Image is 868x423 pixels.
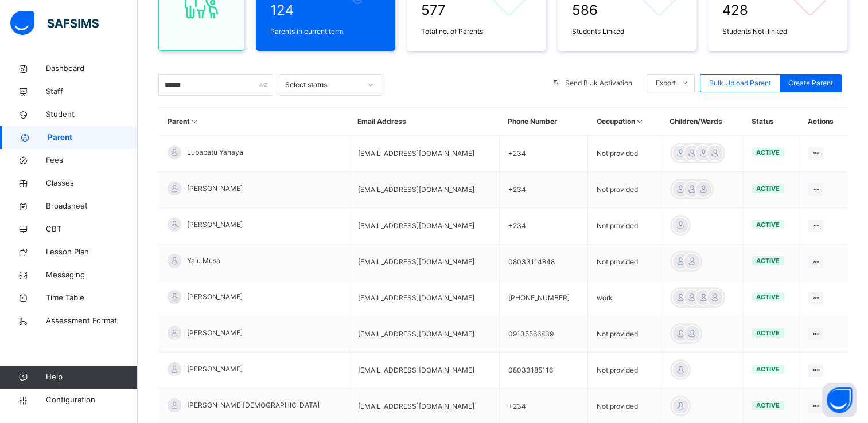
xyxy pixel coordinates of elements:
[46,246,138,258] span: Lesson Plan
[756,148,780,156] span: active
[742,108,799,136] th: Status
[709,78,771,88] span: Bulk Upload Parent
[421,26,532,37] span: Total no. of Parents
[722,26,833,37] span: Students Not-linked
[349,280,499,316] td: [EMAIL_ADDRESS][DOMAIN_NAME]
[499,280,588,316] td: [PHONE_NUMBER]
[499,136,588,172] td: +234
[499,244,588,280] td: 08033114848
[588,280,661,316] td: work
[572,26,683,37] span: Students Linked
[46,224,138,235] span: CBT
[159,108,349,136] th: Parent
[788,78,833,88] span: Create Parent
[565,78,632,88] span: Send Bulk Activation
[187,256,220,266] span: Ya'u Musa
[46,292,138,304] span: Time Table
[756,293,780,301] span: active
[756,365,780,373] span: active
[499,108,588,136] th: Phone Number
[635,117,645,126] i: Sort in Ascending Order
[349,316,499,352] td: [EMAIL_ADDRESS][DOMAIN_NAME]
[46,201,138,212] span: Broadsheet
[349,172,499,208] td: [EMAIL_ADDRESS][DOMAIN_NAME]
[756,185,780,193] span: active
[46,63,138,75] span: Dashboard
[588,316,661,352] td: Not provided
[588,244,661,280] td: Not provided
[10,11,99,35] img: safsims
[799,108,847,136] th: Actions
[499,316,588,352] td: 09135566839
[661,108,742,136] th: Children/Wards
[822,383,857,417] button: Open asap
[46,394,137,406] span: Configuration
[756,257,780,265] span: active
[588,136,661,172] td: Not provided
[756,221,780,229] span: active
[187,183,243,194] span: [PERSON_NAME]
[46,178,138,189] span: Classes
[46,155,138,166] span: Fees
[48,132,138,143] span: Parent
[187,220,243,230] span: [PERSON_NAME]
[588,208,661,244] td: Not provided
[588,108,661,136] th: Occupation
[499,352,588,389] td: 08033185116
[756,329,780,337] span: active
[46,109,138,120] span: Student
[187,147,243,158] span: Lubabatu Yahaya
[349,136,499,172] td: [EMAIL_ADDRESS][DOMAIN_NAME]
[349,208,499,244] td: [EMAIL_ADDRESS][DOMAIN_NAME]
[187,328,243,338] span: [PERSON_NAME]
[588,172,661,208] td: Not provided
[756,401,780,409] span: active
[270,26,381,37] span: Parents in current term
[285,80,361,90] div: Select status
[187,364,243,374] span: [PERSON_NAME]
[46,86,138,97] span: Staff
[349,352,499,389] td: [EMAIL_ADDRESS][DOMAIN_NAME]
[46,371,137,383] span: Help
[190,117,200,126] i: Sort in Ascending Order
[349,244,499,280] td: [EMAIL_ADDRESS][DOMAIN_NAME]
[656,78,676,88] span: Export
[349,108,499,136] th: Email Address
[46,315,138,327] span: Assessment Format
[187,400,320,410] span: [PERSON_NAME][DEMOGRAPHIC_DATA]
[588,352,661,389] td: Not provided
[46,269,138,281] span: Messaging
[499,208,588,244] td: +234
[499,172,588,208] td: +234
[187,292,243,302] span: [PERSON_NAME]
